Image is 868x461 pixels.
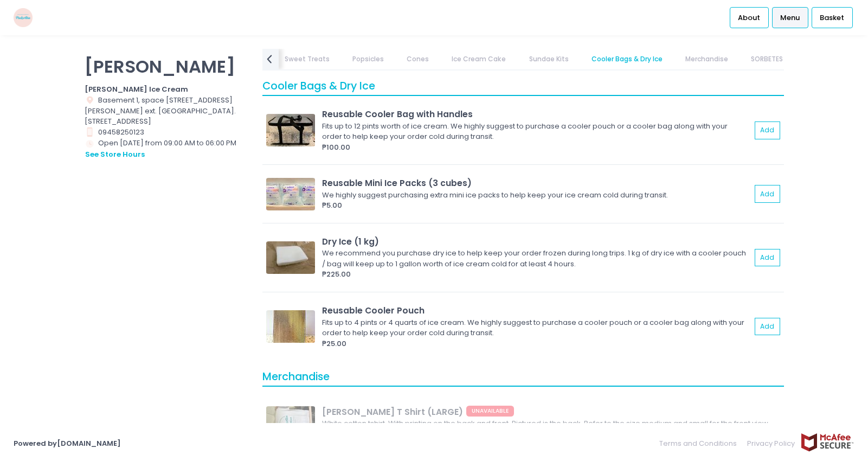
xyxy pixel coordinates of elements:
[322,177,751,189] div: Reusable Mini Ice Packs (3 cubes)
[14,438,121,449] a: Powered by[DOMAIN_NAME]
[262,369,330,384] span: Merchandise
[322,200,751,211] div: ₱5.00
[266,241,315,274] img: Dry Ice (1 kg)
[322,121,748,142] div: Fits up to 12 pints worth of ice cream. We highly suggest to purchase a cooler pouch or a cooler ...
[755,318,781,336] button: Add
[85,127,249,138] div: 09458250123
[518,49,579,69] a: Sundae Kits
[820,12,844,23] span: Basket
[322,248,748,269] div: We recommend you purchase dry ice to help keep your order frozen during long trips. 1 kg of dry i...
[342,49,394,69] a: Popsicles
[322,338,751,349] div: ₱25.00
[772,7,808,28] a: Menu
[85,56,249,77] p: [PERSON_NAME]
[738,12,760,23] span: About
[274,49,340,69] a: Sweet Treats
[322,190,748,201] div: We highly suggest purchasing extra mini ice packs to help keep your ice cream cold during transit.
[396,49,440,69] a: Cones
[675,49,739,69] a: Merchandise
[266,310,315,343] img: Reusable Cooler Pouch
[322,304,751,317] div: Reusable Cooler Pouch
[322,235,751,248] div: Dry Ice (1 kg)
[266,178,315,210] img: Reusable Mini Ice Packs (3 cubes)
[85,95,249,127] div: Basement 1, space [STREET_ADDRESS][PERSON_NAME] ext. [GEOGRAPHIC_DATA]. [STREET_ADDRESS]
[262,79,375,93] span: Cooler Bags & Dry Ice
[441,49,517,69] a: Ice Cream Cake
[780,12,800,23] span: Menu
[85,149,145,161] button: see store hours
[581,49,673,69] a: Cooler Bags & Dry Ice
[266,114,315,146] img: Reusable Cooler Bag with Handles
[742,433,801,454] a: Privacy Policy
[322,317,748,338] div: Fits up to 4 pints or 4 quarts of ice cream. We highly suggest to purchase a cooler pouch or a co...
[85,138,249,161] div: Open [DATE] from 09:00 AM to 06:00 PM
[741,49,794,69] a: SORBETES
[800,433,854,452] img: mcafee-secure
[85,84,188,94] b: [PERSON_NAME] Ice Cream
[14,8,33,27] img: logo
[755,249,781,267] button: Add
[659,433,742,454] a: Terms and Conditions
[322,142,751,153] div: ₱100.00
[730,7,769,28] a: About
[755,185,781,203] button: Add
[322,269,751,280] div: ₱225.00
[755,121,781,139] button: Add
[322,108,751,120] div: Reusable Cooler Bag with Handles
